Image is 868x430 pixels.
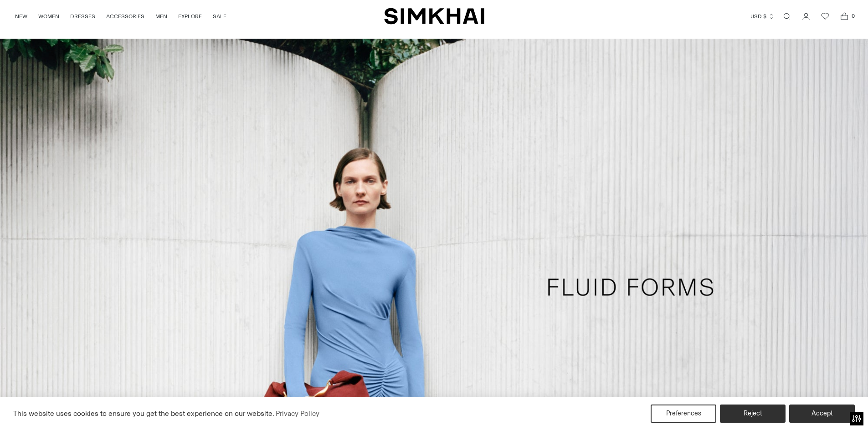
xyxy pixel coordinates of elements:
[750,6,775,26] button: USD $
[213,6,226,26] a: SALE
[849,12,857,20] span: 0
[384,7,484,25] a: SIMKHAI
[835,7,853,25] a: Open cart modal
[13,409,274,418] span: This website uses cookies to ensure you get the best experience on our website.
[7,395,92,423] iframe: Sign Up via Text for Offers
[70,6,95,26] a: DRESSES
[274,407,321,420] a: Privacy Policy (opens in a new tab)
[38,6,59,26] a: WOMEN
[178,6,202,26] a: EXPLORE
[106,6,144,26] a: ACCESSORIES
[15,6,27,26] a: NEW
[778,7,796,25] a: Open search modal
[155,6,167,26] a: MEN
[816,7,834,25] a: Wishlist
[789,405,855,423] button: Accept
[651,405,716,423] button: Preferences
[720,405,786,423] button: Reject
[797,7,815,25] a: Go to the account page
